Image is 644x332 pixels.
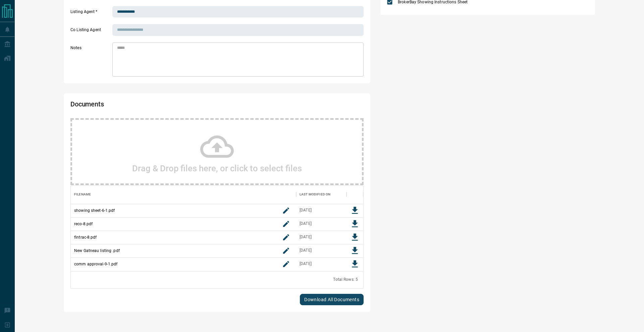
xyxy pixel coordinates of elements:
p: reco-8.pdf [74,221,93,227]
h2: Drag & Drop files here, or click to select files [132,163,302,173]
button: Download File [348,217,362,231]
button: rename button [279,257,293,271]
button: Download File [348,257,362,271]
button: rename button [279,217,293,231]
button: Download File [348,231,362,244]
p: fintrac-8.pdf [74,234,97,240]
div: Aug 15, 2025 [300,234,312,240]
p: comm approval-9-1.pdf [74,261,117,267]
h2: Documents [70,100,246,111]
label: Notes [70,45,111,77]
div: Aug 15, 2025 [300,207,312,213]
button: Download File [348,204,362,217]
div: Aug 15, 2025 [300,221,312,227]
button: rename button [279,204,293,217]
label: Co Listing Agent [70,27,111,36]
div: Drag & Drop files here, or click to select files [70,118,364,185]
div: Total Rows: 5 [333,277,358,282]
p: New Gatneau listing .pdf [74,248,120,254]
p: showing sheet-6-1.pdf [74,207,115,214]
div: Aug 15, 2025 [300,261,312,267]
button: Download File [348,244,362,257]
button: rename button [279,231,293,244]
button: Download All Documents [300,294,364,305]
button: rename button [279,244,293,257]
div: Last Modified On [296,185,346,204]
div: Last Modified On [300,185,330,204]
div: Filename [71,185,296,204]
div: Aug 15, 2025 [300,248,312,253]
div: Filename [74,185,91,204]
label: Listing Agent [70,9,111,18]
